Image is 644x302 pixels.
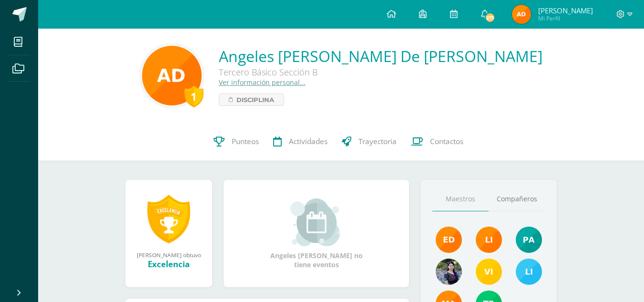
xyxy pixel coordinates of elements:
img: 40c28ce654064086a0d3fb3093eec86e.png [516,227,542,253]
div: Excelencia [135,259,203,270]
div: Tercero Básico Sección B [219,66,505,78]
img: f40e456500941b1b33f0807dd74ea5cf.png [436,227,462,253]
img: event_small.png [290,198,342,246]
img: 3da42cf04e3fad28a5db84b10e9a9fea.png [142,46,202,105]
span: Actividades [289,136,327,146]
span: Contactos [430,136,463,146]
a: Contactos [404,123,470,161]
span: [PERSON_NAME] [538,6,593,15]
span: Trayectoria [358,136,397,146]
a: Trayectoria [335,123,404,161]
span: Disciplina [236,94,274,105]
a: Angeles [PERSON_NAME] De [PERSON_NAME] [219,46,542,66]
div: Angeles [PERSON_NAME] no tiene eventos [269,198,364,269]
a: Actividades [266,123,335,161]
img: 9b17679b4520195df407efdfd7b84603.png [436,259,462,285]
img: cefb4344c5418beef7f7b4a6cc3e812c.png [476,227,502,253]
a: Disciplina [219,94,284,106]
a: Maestros [432,187,489,211]
img: 93ccdf12d55837f49f350ac5ca2a40a5.png [516,259,542,285]
div: [PERSON_NAME] obtuvo [135,251,203,259]
img: 6e5d2a59b032968e530f96f4f3ce5ba6.png [512,5,531,24]
div: 1 [184,85,204,107]
span: Punteos [232,136,259,146]
span: Mi Perfil [538,14,593,22]
a: Punteos [206,123,266,161]
a: Compañeros [489,187,545,211]
a: Ver información personal... [219,78,306,87]
span: 271 [485,12,495,23]
img: 0ee4c74e6f621185b04bb9cfb72a2a5b.png [476,259,502,285]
